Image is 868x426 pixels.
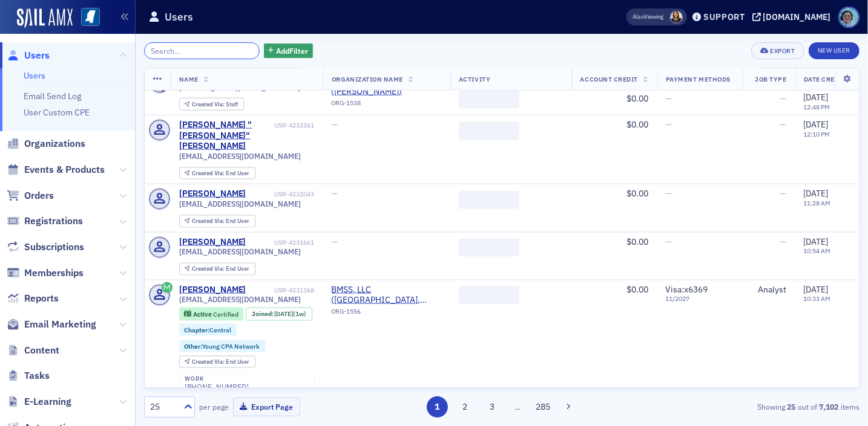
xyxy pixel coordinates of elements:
h1: Users [165,10,193,24]
span: [DATE] [274,309,293,318]
a: Memberships [7,266,84,280]
span: $0.00 [627,188,649,199]
span: Date Created [804,75,851,83]
span: [DATE] [804,188,829,199]
div: USR-4232043 [248,190,315,198]
label: per page [199,401,229,412]
span: — [780,236,787,247]
span: [DATE] [804,236,829,247]
span: Profile [838,7,860,28]
div: USR-4231661 [248,239,315,247]
div: Created Via: End User [179,356,255,369]
span: Name [179,75,199,83]
a: Organizations [7,137,85,150]
span: $0.00 [627,93,649,104]
span: $0.00 [627,236,649,247]
div: Other: [179,340,266,352]
div: Showing out of items [630,401,860,412]
div: ORG-1556 [332,308,442,320]
span: 11 / 2027 [666,295,734,303]
span: Created Via : [192,265,226,273]
div: ORG-1538 [332,98,442,111]
span: [EMAIL_ADDRESS][DOMAIN_NAME] [179,295,301,304]
time: 12:10 PM [804,130,830,138]
span: — [666,119,672,130]
button: Export [751,42,804,59]
span: $0.00 [627,119,649,130]
a: [PERSON_NAME] [179,285,246,295]
div: End User [192,218,249,225]
time: 10:54 AM [804,247,831,255]
span: Reports [24,292,59,305]
a: Reports [7,292,59,305]
span: Viewing [633,13,664,21]
span: — [666,236,672,247]
div: (1w) [274,310,306,318]
span: … [509,401,526,412]
span: Created Via : [192,100,226,108]
time: 10:33 AM [804,294,831,303]
span: — [332,188,338,199]
span: Orders [24,189,54,202]
button: Export Page [233,398,300,416]
span: Organizations [24,137,85,150]
span: [EMAIL_ADDRESS][DOMAIN_NAME] [179,199,301,208]
div: Created Via: End User [179,167,255,180]
div: Created Via: Staff [179,98,244,111]
a: BMSS, LLC ([GEOGRAPHIC_DATA], [GEOGRAPHIC_DATA]) [332,285,442,306]
span: Created Via : [192,169,226,177]
a: Tasks [7,369,50,382]
button: 285 [533,396,554,418]
a: E-Learning [7,395,71,408]
a: [PERSON_NAME] "[PERSON_NAME]" [PERSON_NAME] [179,120,273,152]
span: Email Marketing [24,318,96,331]
div: Active: Active: Certified [179,308,244,321]
span: Noma Burge [670,11,683,24]
a: Content [7,344,59,357]
a: New User [809,42,860,59]
a: Active Certified [184,310,238,318]
span: ‌ [459,239,519,257]
span: Events & Products [24,163,105,176]
span: — [780,188,787,199]
a: [PERSON_NAME] [179,237,246,248]
span: — [666,93,672,104]
div: Support [703,11,745,22]
span: Active [193,310,213,318]
a: [PHONE_NUMBER] [185,382,249,392]
span: Tasks [24,369,50,382]
div: 25 [150,401,177,413]
span: Organization Name [332,75,403,83]
a: [PERSON_NAME] [179,189,246,199]
span: E-Learning [24,395,71,408]
div: Analyst [751,285,787,295]
div: Created Via: End User [179,263,255,276]
div: USR-4231368 [248,286,315,294]
strong: 25 [785,401,798,412]
span: [DATE] [804,119,829,130]
span: Created Via : [192,358,226,366]
span: [DATE] [804,284,829,295]
span: Subscriptions [24,240,84,254]
button: 1 [427,396,448,418]
img: SailAMX [17,8,73,28]
span: Registrations [24,215,83,228]
button: [DOMAIN_NAME] [752,13,835,21]
a: Orders [7,189,54,202]
div: Joined: 2025-07-31 00:00:00 [246,308,312,321]
a: Chapter:Central [184,326,231,334]
a: Events & Products [7,163,105,176]
span: $0.00 [627,284,649,295]
span: — [780,93,787,104]
div: End User [192,359,249,366]
a: User Custom CPE [24,107,90,118]
span: Memberships [24,266,84,280]
span: BMSS, LLC (Ridgeland, MS) [332,285,442,306]
div: [DOMAIN_NAME] [763,11,831,22]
